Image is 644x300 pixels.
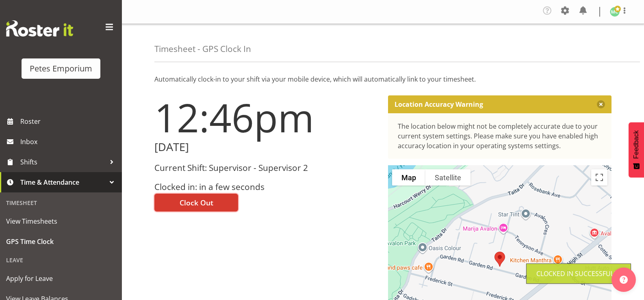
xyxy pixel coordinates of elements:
[6,272,116,285] span: Apply for Leave
[180,197,213,208] span: Clock Out
[154,95,378,139] h1: 12:46pm
[20,136,118,148] span: Inbox
[2,194,120,211] div: Timesheet
[392,169,425,186] button: Show street map
[425,169,471,186] button: Show satellite imagery
[6,215,116,227] span: View Timesheets
[6,20,73,37] img: Rosterit website logo
[30,63,92,75] div: Petes Emporium
[597,100,605,108] button: Close message
[2,268,120,289] a: Apply for Leave
[20,176,106,188] span: Time & Attendance
[629,122,644,177] button: Feedback - Show survey
[20,115,118,127] span: Roster
[591,169,607,186] button: Toggle fullscreen view
[620,276,628,284] img: help-xxl-2.png
[2,231,120,252] a: GPS Time Clock
[154,163,378,173] h3: Current Shift: Supervisor - Supervisor 2
[154,194,238,212] button: Clock Out
[610,7,620,17] img: melissa-cowen2635.jpg
[398,121,602,151] div: The location below might not be completely accurate due to your current system settings. Please m...
[154,74,611,84] p: Automatically clock-in to your shift via your mobile device, which will automatically link to you...
[2,211,120,231] a: View Timesheets
[536,269,621,278] div: Clocked in Successfully
[395,100,483,108] p: Location Accuracy Warning
[154,44,251,54] h4: Timesheet - GPS Clock In
[6,235,116,248] span: GPS Time Clock
[154,182,378,192] h3: Clocked in: in a few seconds
[2,252,120,268] div: Leave
[633,130,640,159] span: Feedback
[20,156,106,168] span: Shifts
[154,141,378,153] h2: [DATE]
